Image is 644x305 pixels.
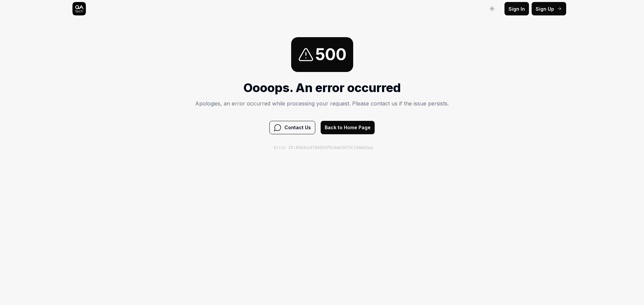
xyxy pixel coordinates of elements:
[508,5,525,12] span: Sign In
[193,134,446,151] div: Click to Copy
[536,5,554,12] span: Sign Up
[321,121,375,134] button: Back to Home Page
[195,79,449,97] h1: Oooops. An error occurred
[315,43,346,67] span: 500
[269,121,315,134] button: Contact Us
[532,2,566,15] button: Sign Up
[504,2,529,15] button: Sign In
[195,99,449,107] p: Apologies, an error occurred while processing your request. Please contact us if the issue persists.
[274,145,373,151] div: Error ID: 85b3ec8706924f0c8ab35f3c7d46e2aa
